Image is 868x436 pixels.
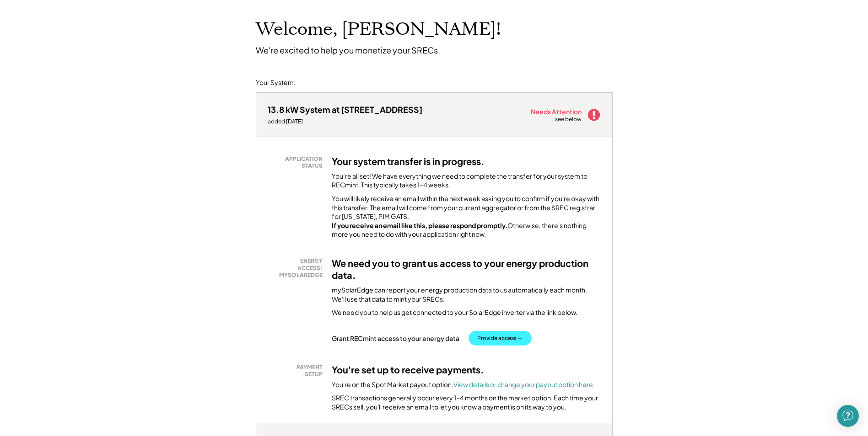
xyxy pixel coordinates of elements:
strong: If you receive an email like this, please respond promptly. [332,221,507,229]
div: Grant RECmint access to your energy data [332,334,459,342]
div: APPLICATION STATUS [272,155,323,170]
div: 13.8 kW System at [STREET_ADDRESS] [268,104,422,115]
a: View details or change your payout option here. [453,380,595,388]
div: Your System: [256,78,296,87]
div: You're on the Spot Market payout option. [332,380,595,389]
button: Provide access → [469,331,532,346]
div: You’re all set! We have everything we need to complete the transfer for your system to RECmint. T... [332,172,601,190]
h1: Welcome, [PERSON_NAME]! [256,19,501,40]
div: Open Intercom Messenger [837,405,859,427]
div: You will likely receive an email within the next week asking you to confirm if you're okay with t... [332,194,601,239]
div: added [DATE] [268,118,422,125]
div: see below [555,116,582,123]
h3: Your system transfer is in progress. [332,155,485,167]
div: We need you to help us get connected to your SolarEdge inverter via the link below. [332,308,577,317]
div: PAYMENT SETUP [272,364,323,378]
div: ENERGY ACCESS: MYSOLAREDGE [272,257,323,279]
h3: We need you to grant us access to your energy production data. [332,257,601,281]
div: We're excited to help you monetize your SRECs. [256,45,440,55]
h3: You're set up to receive payments. [332,364,484,376]
div: SREC transactions generally occur every 1-4 months on the market option. Each time your SRECs sel... [332,393,601,411]
div: mySolarEdge can report your energy production data to us automatically each month. We'll use that... [332,286,601,303]
div: Needs Attention [531,108,582,115]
